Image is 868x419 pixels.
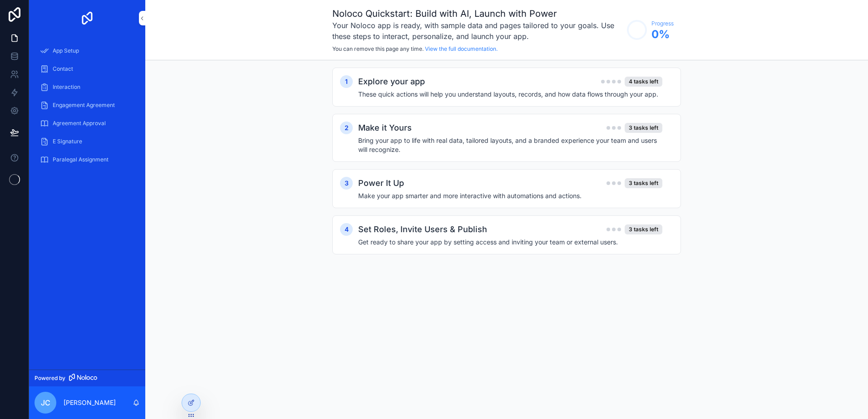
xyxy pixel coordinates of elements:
span: Paralegal Assignment [53,156,108,163]
span: Engagement Agreement [53,102,115,109]
a: Paralegal Assignment [35,151,140,168]
img: App logo [80,11,94,25]
h4: Bring your app to life with real data, tailored layouts, and a branded experience your team and u... [358,136,662,154]
h2: Explore your app [358,75,425,88]
span: Interaction [53,83,80,91]
span: Contact [53,65,73,73]
h2: Power It Up [358,177,404,190]
span: Agreement Approval [53,120,106,127]
div: 3 tasks left [625,178,662,188]
span: App Setup [53,47,79,54]
a: Interaction [35,79,140,95]
div: 3 [340,177,353,190]
div: scrollable content [145,60,868,280]
h4: Get ready to share your app by setting access and inviting your team or external users. [358,238,662,247]
a: App Setup [35,43,140,59]
a: Contact [35,61,140,77]
div: 3 tasks left [625,123,662,133]
div: 3 tasks left [625,224,662,234]
h4: These quick actions will help you understand layouts, records, and how data flows through your app. [358,90,662,99]
div: 2 [340,122,353,134]
span: You can remove this page any time. [332,45,424,52]
h4: Make your app smarter and more interactive with automations and actions. [358,191,662,200]
h2: Set Roles, Invite Users & Publish [358,223,487,236]
div: 4 tasks left [625,77,662,87]
div: scrollable content [29,36,145,180]
h3: Your Noloco app is ready, with sample data and pages tailored to your goals. Use these steps to i... [332,20,622,42]
a: Powered by [29,370,145,386]
div: 1 [340,75,353,88]
h1: Noloco Quickstart: Build with AI, Launch with Power [332,7,622,20]
h2: Make it Yours [358,122,412,134]
span: Progress [651,20,674,27]
span: Powered by [35,375,65,382]
a: Agreement Approval [35,115,140,132]
a: E Signature [35,133,140,150]
a: View the full documentation. [425,45,498,52]
div: 4 [340,223,353,236]
a: Engagement Agreement [35,97,140,113]
p: [PERSON_NAME] [64,398,116,407]
span: 0 % [651,27,674,42]
span: JC [41,397,50,408]
span: E Signature [53,138,82,145]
